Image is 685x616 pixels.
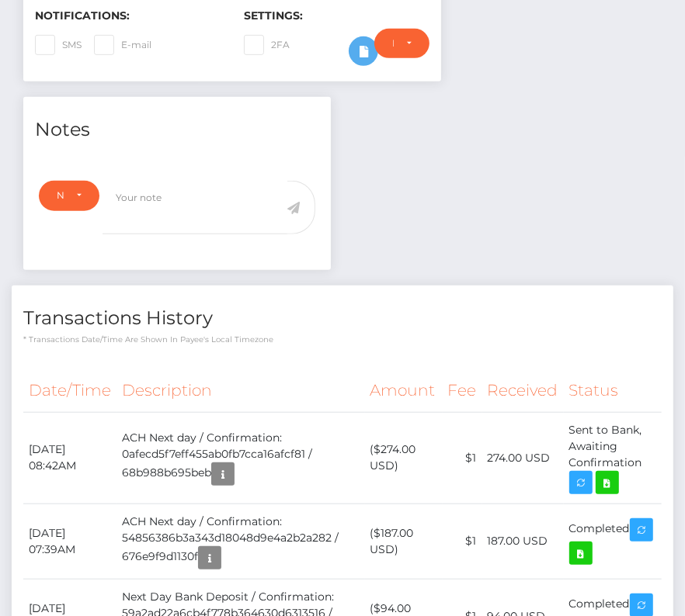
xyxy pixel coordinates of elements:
[116,369,364,412] th: Description
[39,181,99,210] button: Note Type
[365,412,443,504] td: ($274.00 USD)
[365,504,443,579] td: ($187.00 USD)
[116,504,364,579] td: ACH Next day / Confirmation: 54856386b3a343d18048d9e4a2b2a282 / 676e9f9d1130f
[443,369,482,412] th: Fee
[23,369,116,412] th: Date/Time
[23,412,116,504] td: [DATE] 08:42AM
[564,369,662,412] th: Status
[392,37,394,50] div: Do not require
[564,504,662,579] td: Completed
[35,9,221,22] h6: Notifications:
[482,412,564,504] td: 274.00 USD
[94,35,151,55] label: E-mail
[374,29,429,58] button: Do not require
[23,305,662,332] h4: Transactions History
[564,412,662,504] td: Sent to Bank, Awaiting Confirmation
[443,412,482,504] td: $1
[244,9,429,22] h6: Settings:
[23,504,116,579] td: [DATE] 07:39AM
[35,116,319,144] h4: Notes
[482,369,564,412] th: Received
[244,35,290,55] label: 2FA
[365,369,443,412] th: Amount
[57,189,64,202] div: Note Type
[482,504,564,579] td: 187.00 USD
[443,504,482,579] td: $1
[116,412,364,504] td: ACH Next day / Confirmation: 0afecd5f7eff455ab0fb7cca16afcf81 / 68b988b695beb
[23,334,662,345] p: * Transactions date/time are shown in payee's local timezone
[35,35,82,55] label: SMS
